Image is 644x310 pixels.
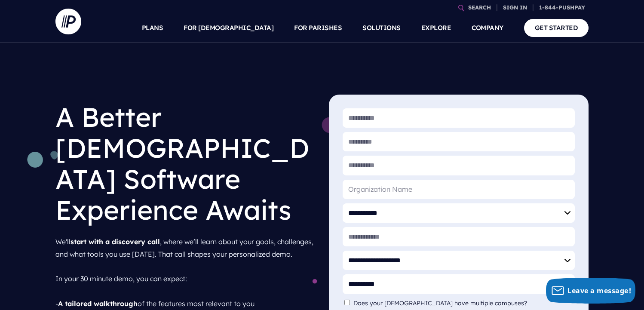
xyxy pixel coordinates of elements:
strong: A tailored walkthrough [58,299,138,308]
a: PLANS [142,13,163,43]
button: Leave a message! [546,278,635,304]
a: FOR PARISHES [294,13,342,43]
a: FOR [DEMOGRAPHIC_DATA] [184,13,273,43]
a: COMPANY [472,13,503,43]
a: GET STARTED [524,19,589,37]
a: EXPLORE [421,13,451,43]
input: Organization Name [343,180,575,199]
h1: A Better [DEMOGRAPHIC_DATA] Software Experience Awaits [55,95,315,232]
a: SOLUTIONS [362,13,401,43]
span: Leave a message! [567,286,631,295]
label: Does your [DEMOGRAPHIC_DATA] have multiple campuses? [353,300,531,307]
strong: start with a discovery call [71,237,160,246]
